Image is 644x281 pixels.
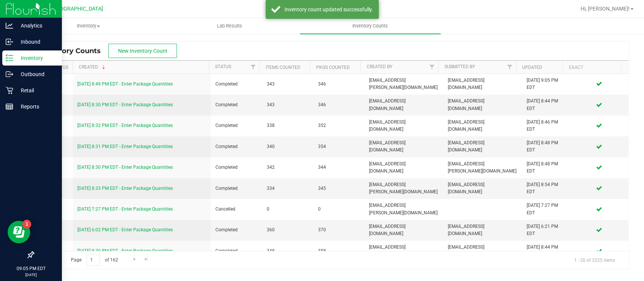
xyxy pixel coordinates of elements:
[527,119,565,133] div: [DATE] 8:46 PM EDT
[318,143,360,150] span: 354
[318,164,360,171] span: 344
[527,202,565,216] div: [DATE] 7:27 PM EDT
[448,77,518,91] span: [EMAIL_ADDRESS][DOMAIN_NAME]
[448,181,518,195] span: [EMAIL_ADDRESS][DOMAIN_NAME]
[215,81,258,88] span: Completed
[118,48,168,54] span: New Inventory Count
[22,220,31,229] iframe: Resource center unread badge
[267,122,309,129] span: 338
[247,61,259,73] a: Filter
[318,206,360,213] span: 0
[318,185,360,192] span: 345
[369,223,439,237] span: [EMAIL_ADDRESS][DOMAIN_NAME]
[13,21,58,30] p: Analytics
[369,244,439,258] span: [EMAIL_ADDRESS][DOMAIN_NAME]
[267,81,309,88] span: 343
[6,87,13,94] inline-svg: Retail
[426,61,438,73] a: Filter
[79,64,107,70] a: Created
[448,98,518,112] span: [EMAIL_ADDRESS][DOMAIN_NAME]
[444,64,475,69] a: Submitted By
[369,160,439,175] span: [EMAIL_ADDRESS][DOMAIN_NAME]
[65,254,124,266] span: Page of 162
[284,6,373,13] div: Inventory count updated successfully.
[448,119,518,133] span: [EMAIL_ADDRESS][DOMAIN_NAME]
[215,122,258,129] span: Completed
[77,81,173,87] a: [DATE] 8:49 PM EDT - Enter Package Quantities
[563,61,621,74] th: Exact
[318,81,360,88] span: 346
[13,70,58,79] p: Outbound
[215,185,258,192] span: Completed
[316,65,349,70] a: Pkgs Counted
[527,244,565,258] div: [DATE] 8:44 PM EDT
[448,160,518,175] span: [EMAIL_ADDRESS][PERSON_NAME][DOMAIN_NAME]
[77,165,173,170] a: [DATE] 8:30 PM EDT - Enter Package Quantities
[215,64,231,69] a: Status
[51,6,103,12] span: [GEOGRAPHIC_DATA]
[267,143,309,150] span: 340
[527,181,565,195] div: [DATE] 8:54 PM EDT
[267,185,309,192] span: 334
[39,47,108,55] span: Inventory Counts
[448,139,518,154] span: [EMAIL_ADDRESS][DOMAIN_NAME]
[77,123,173,128] a: [DATE] 8:32 PM EDT - Enter Package Quantities
[18,23,158,29] span: Inventory
[159,18,300,34] a: Lab Results
[369,119,439,133] span: [EMAIL_ADDRESS][DOMAIN_NAME]
[369,98,439,112] span: [EMAIL_ADDRESS][DOMAIN_NAME]
[77,144,173,149] a: [DATE] 8:31 PM EDT - Enter Package Quantities
[8,221,30,243] iframe: Resource center
[527,160,565,175] div: [DATE] 8:48 PM EDT
[369,139,439,154] span: [EMAIL_ADDRESS][DOMAIN_NAME]
[13,53,58,63] p: Inventory
[141,254,152,264] a: Go to the last page
[215,143,258,150] span: Completed
[527,139,565,154] div: [DATE] 8:48 PM EDT
[503,61,516,73] a: Filter
[13,86,58,95] p: Retail
[369,181,439,195] span: [EMAIL_ADDRESS][PERSON_NAME][DOMAIN_NAME]
[13,37,58,46] p: Inbound
[267,247,309,255] span: 348
[215,206,258,213] span: Cancelled
[206,23,252,29] span: Lab Results
[367,64,392,69] a: Created By
[6,54,13,62] inline-svg: Inventory
[86,254,100,266] input: 1
[215,247,258,255] span: Completed
[215,101,258,108] span: Completed
[265,65,300,70] a: Items Counted
[6,22,13,29] inline-svg: Analytics
[267,101,309,108] span: 343
[77,227,173,232] a: [DATE] 6:02 PM EDT - Enter Package Quantities
[568,254,621,266] span: 1 - 20 of 3225 items
[13,102,58,111] p: Reports
[522,65,542,70] a: Updated
[215,164,258,171] span: Completed
[6,38,13,46] inline-svg: Inbound
[342,23,398,29] span: Inventory Counts
[318,122,360,129] span: 352
[77,186,173,191] a: [DATE] 8:33 PM EDT - Enter Package Quantities
[6,103,13,110] inline-svg: Reports
[369,202,439,216] span: [EMAIL_ADDRESS][PERSON_NAME][DOMAIN_NAME]
[3,272,58,278] p: [DATE]
[300,18,441,34] a: Inventory Counts
[369,77,439,91] span: [EMAIL_ADDRESS][PERSON_NAME][DOMAIN_NAME]
[581,6,630,12] span: Hi, [PERSON_NAME]!
[267,226,309,234] span: 360
[3,265,58,272] p: 09:05 PM EDT
[77,206,173,212] a: [DATE] 7:27 PM EDT - Enter Package Quantities
[527,98,565,112] div: [DATE] 8:44 PM EDT
[18,18,159,34] a: Inventory
[448,244,518,258] span: [EMAIL_ADDRESS][DOMAIN_NAME]
[448,223,518,237] span: [EMAIL_ADDRESS][DOMAIN_NAME]
[77,102,173,107] a: [DATE] 8:30 PM EDT - Enter Package Quantities
[318,101,360,108] span: 346
[267,164,309,171] span: 342
[108,44,177,58] button: New Inventory Count
[318,226,360,234] span: 370
[129,254,140,264] a: Go to the next page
